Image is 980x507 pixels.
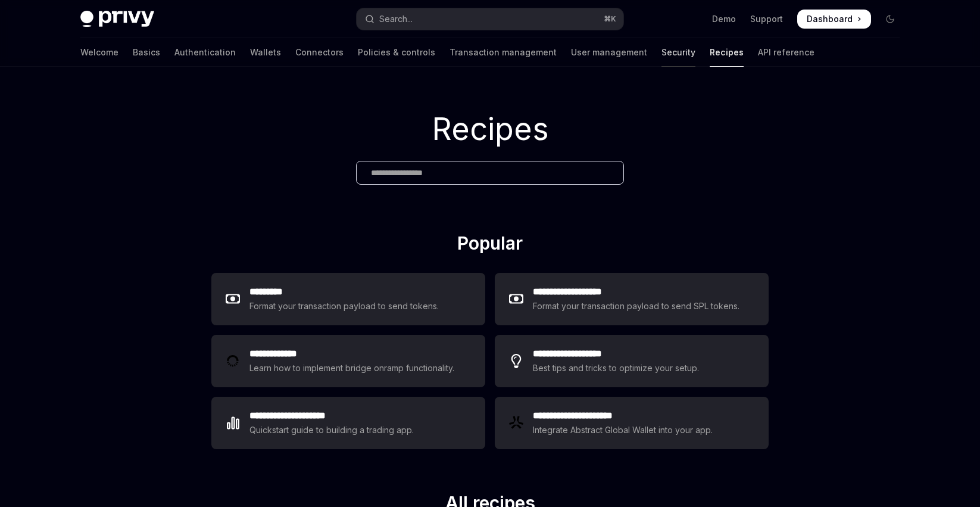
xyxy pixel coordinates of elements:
a: Wallets [250,38,281,67]
a: Basics [133,38,160,67]
a: Transaction management [450,38,557,67]
button: Open search [357,8,623,30]
h2: Popular [211,232,769,259]
div: Best tips and tricks to optimize your setup. [533,361,701,375]
a: Support [750,13,783,25]
a: Policies & controls [358,38,435,67]
a: Security [661,38,695,67]
a: **** **** ***Learn how to implement bridge onramp functionality. [211,335,485,387]
a: API reference [758,38,814,67]
span: Dashboard [807,13,853,25]
div: Learn how to implement bridge onramp functionality. [249,361,458,375]
a: Connectors [295,38,344,67]
a: **** ****Format your transaction payload to send tokens. [211,273,485,325]
div: Format your transaction payload to send tokens. [249,299,439,313]
button: Toggle dark mode [881,10,900,29]
span: ⌘ K [604,14,616,24]
div: Search... [379,12,413,26]
img: dark logo [80,11,154,27]
a: Welcome [80,38,118,67]
a: User management [571,38,647,67]
div: Integrate Abstract Global Wallet into your app. [533,423,714,437]
a: Dashboard [797,10,871,29]
div: Quickstart guide to building a trading app. [249,423,414,437]
a: Authentication [174,38,236,67]
a: Demo [712,13,736,25]
div: Format your transaction payload to send SPL tokens. [533,299,741,313]
a: Recipes [710,38,744,67]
